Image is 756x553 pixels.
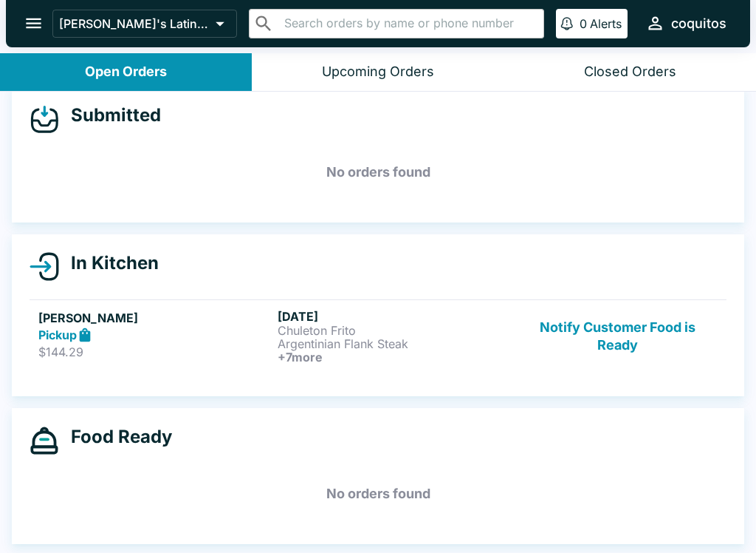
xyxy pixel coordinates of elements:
[671,15,726,33] div: coquitos
[85,64,167,81] div: Open Orders
[278,337,511,350] p: Argentinian Flank Steak
[52,10,237,38] button: [PERSON_NAME]'s Latin Cuisine
[59,104,161,126] h4: Submitted
[322,64,434,81] div: Upcoming Orders
[584,64,676,81] div: Closed Orders
[30,146,726,199] h5: No orders found
[38,328,77,342] strong: Pickup
[59,16,210,31] p: [PERSON_NAME]'s Latin Cuisine
[590,16,622,31] p: Alerts
[30,467,726,520] h5: No orders found
[59,426,172,448] h4: Food Ready
[59,252,159,274] h4: In Kitchen
[639,7,732,39] button: coquitos
[278,350,511,364] h6: + 7 more
[580,16,587,31] p: 0
[15,4,52,42] button: open drawer
[280,13,537,34] input: Search orders by name or phone number
[278,309,511,324] h6: [DATE]
[278,324,511,337] p: Chuleton Frito
[518,309,718,364] button: Notify Customer Food is Ready
[30,299,726,373] a: [PERSON_NAME]Pickup$144.29[DATE]Chuleton FritoArgentinian Flank Steak+7moreNotify Customer Food i...
[38,309,272,327] h5: [PERSON_NAME]
[38,345,272,359] p: $144.29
